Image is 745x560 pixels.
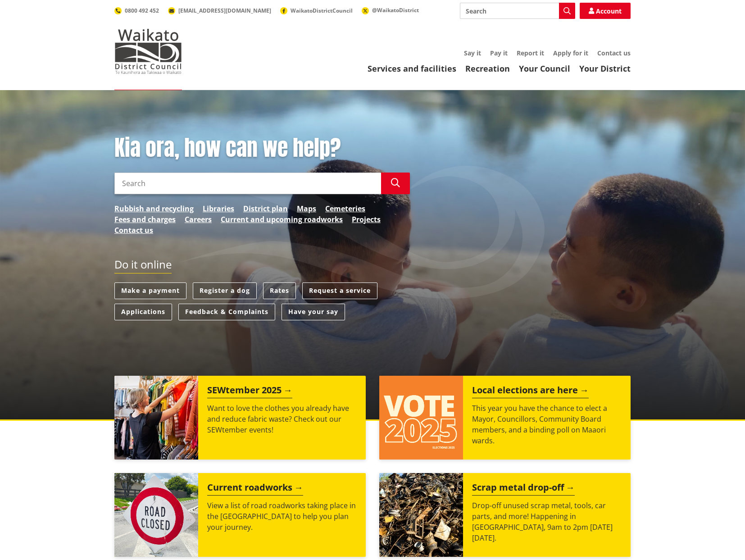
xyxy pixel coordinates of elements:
a: Have your say [282,304,345,320]
a: Libraries [203,203,234,214]
img: SEWtember [114,376,198,460]
p: Drop-off unused scrap metal, tools, car parts, and more! Happening in [GEOGRAPHIC_DATA], 9am to 2... [472,500,622,543]
img: Waikato District Council - Te Kaunihera aa Takiwaa o Waikato [114,29,182,74]
a: A massive pile of rusted scrap metal, including wheels and various industrial parts, under a clea... [379,473,631,557]
img: Road closed sign [114,473,198,557]
h2: Scrap metal drop-off [472,482,575,496]
a: Fees and charges [114,214,176,225]
h2: Current roadworks [207,482,303,496]
a: Apply for it [553,49,588,57]
a: Pay it [490,49,508,57]
span: [EMAIL_ADDRESS][DOMAIN_NAME] [178,7,271,14]
a: Current and upcoming roadworks [221,214,343,225]
h1: Kia ora, how can we help? [114,135,410,161]
img: Scrap metal collection [379,473,463,557]
a: Projects [352,214,381,225]
a: Services and facilities [368,63,456,74]
h2: Local elections are here [472,385,589,398]
a: Contact us [597,49,631,57]
a: Report it [517,49,544,57]
a: 0800 492 452 [114,7,159,14]
h2: SEWtember 2025 [207,385,292,398]
a: Register a dog [193,282,257,299]
span: 0800 492 452 [125,7,159,14]
a: WaikatoDistrictCouncil [280,7,353,14]
p: Want to love the clothes you already have and reduce fabric waste? Check out our SEWtember events! [207,403,357,435]
p: This year you have the chance to elect a Mayor, Councillors, Community Board members, and a bindi... [472,403,622,446]
a: Cemeteries [325,203,365,214]
a: Applications [114,304,172,320]
a: Your Council [519,63,570,74]
a: Careers [185,214,212,225]
a: Feedback & Complaints [178,304,275,320]
h2: Do it online [114,258,172,274]
a: SEWtember 2025 Want to love the clothes you already have and reduce fabric waste? Check out our S... [114,376,366,460]
a: Account [580,3,631,19]
a: Contact us [114,225,153,236]
a: Rubbish and recycling [114,203,194,214]
input: Search input [114,173,381,194]
a: Recreation [465,63,510,74]
a: @WaikatoDistrict [362,6,419,14]
a: Request a service [302,282,377,299]
a: Make a payment [114,282,186,299]
a: District plan [243,203,288,214]
img: Vote 2025 [379,376,463,460]
a: Say it [464,49,481,57]
a: Your District [579,63,631,74]
a: Current roadworks View a list of road roadworks taking place in the [GEOGRAPHIC_DATA] to help you... [114,473,366,557]
a: Maps [297,203,316,214]
input: Search input [460,3,575,19]
a: [EMAIL_ADDRESS][DOMAIN_NAME] [168,7,271,14]
a: Local elections are here This year you have the chance to elect a Mayor, Councillors, Community B... [379,376,631,460]
span: @WaikatoDistrict [372,6,419,14]
a: Rates [263,282,296,299]
span: WaikatoDistrictCouncil [291,7,353,14]
p: View a list of road roadworks taking place in the [GEOGRAPHIC_DATA] to help you plan your journey. [207,500,357,533]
